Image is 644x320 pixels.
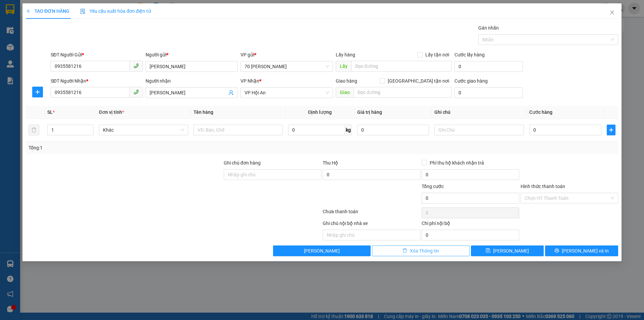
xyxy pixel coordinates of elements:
[385,77,452,85] span: [GEOGRAPHIC_DATA] tận nơi
[33,89,43,95] span: plus
[80,8,151,14] span: Yêu cầu xuất hóa đơn điện tử
[51,77,143,85] div: SĐT Người Nhận
[103,125,184,135] span: Khác
[47,109,53,115] span: SL
[486,248,491,254] span: save
[454,52,485,57] label: Cước lấy hàng
[32,87,43,97] button: plus
[454,61,523,72] input: Cước lấy hàng
[454,78,488,84] label: Cước giao hàng
[423,51,452,58] span: Lấy tận nơi
[80,9,86,14] img: icon
[336,52,355,57] span: Lấy hàng
[545,245,618,256] button: printer[PERSON_NAME] và In
[273,245,371,256] button: [PERSON_NAME]
[146,51,238,58] div: Người gửi
[609,10,615,15] span: close
[521,184,565,189] label: Hình thức thanh toán
[354,87,452,98] input: Dọc đường
[224,169,321,180] input: Ghi chú đơn hàng
[229,90,234,95] span: user-add
[454,87,523,98] input: Cước giao hàng
[336,78,357,84] span: Giao hàng
[322,208,421,220] div: Chưa thanh toán
[29,125,39,135] button: delete
[133,63,139,68] span: phone
[146,77,238,85] div: Người nhận
[357,125,429,135] input: 0
[562,247,609,255] span: [PERSON_NAME] và In
[372,245,470,256] button: deleteXóa Thông tin
[478,25,499,31] label: Gán nhãn
[26,9,31,13] span: plus
[133,89,139,95] span: phone
[336,87,354,98] span: Giao
[323,230,420,240] input: Nhập ghi chú
[29,144,249,151] div: Tổng: 1
[99,109,124,115] span: Đơn vị tính
[410,247,439,255] span: Xóa Thông tin
[323,220,420,230] div: Ghi chú nội bộ nhà xe
[245,88,329,98] span: VP Hội An
[427,159,487,167] span: Phí thu hộ khách nhận trả
[351,61,452,72] input: Dọc đường
[554,248,559,254] span: printer
[308,109,332,115] span: Định lượng
[603,3,622,22] button: Close
[245,61,329,72] span: 70 Nguyễn Hữu Huân
[241,78,260,84] span: VP Nhận
[336,61,351,72] span: Lấy
[194,109,213,115] span: Tên hàng
[493,247,529,255] span: [PERSON_NAME]
[304,247,340,255] span: [PERSON_NAME]
[402,248,407,254] span: delete
[422,220,519,230] div: Chi phí nội bộ
[323,160,338,166] span: Thu Hộ
[224,160,261,166] label: Ghi chú đơn hàng
[241,51,333,58] div: VP gửi
[51,51,143,58] div: SĐT Người Gửi
[432,106,527,119] th: Ghi chú
[357,109,382,115] span: Giá trị hàng
[529,109,552,115] span: Cước hàng
[435,125,524,135] input: Ghi Chú
[194,125,283,135] input: VD: Bàn, Ghế
[26,8,69,14] span: TẠO ĐƠN HÀNG
[607,125,615,135] button: plus
[422,184,444,189] span: Tổng cước
[345,125,352,135] span: kg
[607,127,615,133] span: plus
[471,245,544,256] button: save[PERSON_NAME]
